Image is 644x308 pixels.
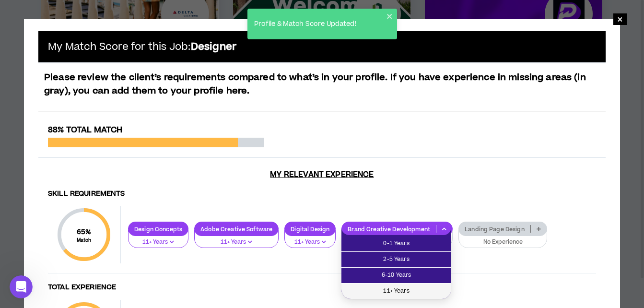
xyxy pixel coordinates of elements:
h3: My Relevant Experience [38,170,606,179]
p: 11+ Years [134,238,182,247]
span: 6-10 Years [347,270,445,281]
button: No Experience [458,230,547,248]
h4: Skill Requirements [48,190,596,199]
span: × [617,13,623,25]
div: Profile & Match Score Updated! [251,16,386,32]
p: Landing Page Design [459,225,530,233]
b: Designer [191,40,237,54]
p: Digital Design [285,225,335,233]
small: Match [77,237,92,244]
span: 11+ Years [347,286,445,296]
p: Please review the client’s requirements compared to what’s in your profile. If you have experienc... [38,71,606,98]
p: Brand Creative Development [342,225,436,233]
p: 11+ Years [291,238,329,247]
button: close [386,12,393,20]
button: 11+ Years [128,230,188,248]
span: 88% Total Match [48,124,122,136]
span: 65 % [77,227,92,237]
p: Adobe Creative Software [195,225,278,233]
p: No Experience [465,238,541,247]
p: 11+ Years [200,238,272,247]
span: 2-5 Years [347,254,445,265]
p: Design Concepts [129,225,188,233]
button: 11+ Years [284,230,336,248]
h5: My Match Score for this Job: [48,41,236,53]
iframe: Intercom live chat [10,275,33,298]
h4: Total Experience [48,283,596,292]
button: 11+ Years [194,230,279,248]
span: 0-1 Years [347,238,445,249]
